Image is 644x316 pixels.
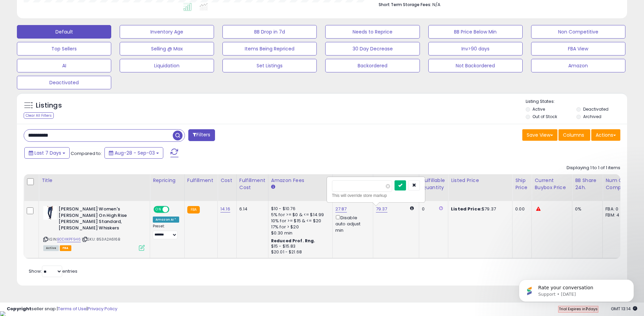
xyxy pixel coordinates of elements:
button: Default [17,25,111,39]
div: Amazon AI * [153,217,179,223]
div: Preset: [153,224,179,239]
button: Selling @ Max [120,42,214,55]
button: Set Listings [222,59,317,72]
a: B0DXKPF946 [57,236,81,242]
p: Listing States: [526,98,627,105]
span: Show: entries [29,268,77,274]
a: 79.37 [376,206,387,212]
button: Inventory Age [120,25,214,39]
button: BB Price Below Min [428,25,523,39]
button: Items Being Repriced [222,42,317,55]
label: Active [532,106,545,112]
label: Deactivated [583,106,609,112]
button: Deactivated [17,76,111,89]
a: Terms of Use [58,306,87,312]
div: 6.14 [239,206,263,212]
button: Liquidation [120,59,214,72]
div: Title [42,177,147,184]
div: Fulfillment [187,177,215,184]
div: Cost [220,177,234,184]
button: Inv>90 days [428,42,523,55]
div: 10% for >= $15 & <= $20 [271,218,327,224]
div: Current Buybox Price [534,177,569,191]
div: Displaying 1 to 1 of 1 items [567,165,620,171]
div: seller snap | | [7,306,117,312]
div: $0.30 min [271,230,327,236]
button: Backordered [325,59,420,72]
div: FBA: 0 [605,206,628,212]
button: Last 7 Days [24,147,70,159]
div: Listed Price [451,177,509,184]
h5: Listings [36,101,62,110]
div: 17% for > $20 [271,224,327,230]
div: $15 - $15.83 [271,244,327,249]
label: Out of Stock [532,114,557,119]
strong: Copyright [7,306,31,312]
div: ASIN: [43,206,145,250]
button: AI [17,59,111,72]
div: Fulfillable Quantity [422,177,445,191]
img: 31u6CqGKqOL._SL40_.jpg [43,206,57,220]
span: Last 7 Days [34,150,61,156]
a: 14.16 [220,206,230,212]
b: [PERSON_NAME] Women's [PERSON_NAME] On High Rise [PERSON_NAME] Standard, [PERSON_NAME] Whiskers [58,206,141,233]
div: 0% [575,206,597,212]
div: Amazon Fees [271,177,330,184]
button: Top Sellers [17,42,111,55]
div: Fulfillment Cost [239,177,265,191]
span: OFF [168,207,179,212]
span: Compared to: [71,150,102,157]
span: FBA [60,245,71,251]
button: Needs to Reprice [325,25,420,39]
button: Filters [188,129,215,141]
span: N/A [432,1,440,8]
button: 30 Day Decrease [325,42,420,55]
div: $20.01 - $21.68 [271,249,327,255]
div: 0 [422,206,443,212]
b: Reduced Prof. Rng. [271,238,315,244]
button: Aug-28 - Sep-03 [104,147,163,159]
div: FBM: 4 [605,212,628,218]
small: FBA [187,206,200,213]
button: BB Drop in 7d [222,25,317,39]
iframe: Intercom notifications message [509,265,644,313]
div: $79.37 [451,206,507,212]
span: All listings currently available for purchase on Amazon [43,245,59,251]
span: Columns [563,132,584,138]
button: Save View [522,129,557,141]
small: Amazon Fees. [271,184,275,190]
div: BB Share 24h. [575,177,600,191]
div: 5% for >= $0 & <= $14.99 [271,212,327,218]
span: Aug-28 - Sep-03 [115,150,155,156]
button: FBA View [531,42,625,55]
div: $10 - $10.76 [271,206,327,212]
div: Num of Comp. [605,177,630,191]
div: 0.00 [515,206,526,212]
button: Amazon [531,59,625,72]
div: Ship Price [515,177,529,191]
button: Columns [558,129,590,141]
button: Actions [591,129,620,141]
button: Non Competitive [531,25,625,39]
div: This will override store markup [332,192,420,199]
a: Privacy Policy [88,306,117,312]
div: Repricing [153,177,182,184]
span: | SKU: 853A2A616B [82,236,120,242]
a: 27.87 [335,206,347,212]
div: Disable auto adjust min [335,214,368,233]
div: Clear All Filters [24,112,54,119]
button: Not Backordered [428,59,523,72]
b: Short Term Storage Fees: [379,2,431,7]
label: Archived [583,114,601,119]
span: ON [154,207,163,212]
b: Listed Price: [451,206,482,212]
